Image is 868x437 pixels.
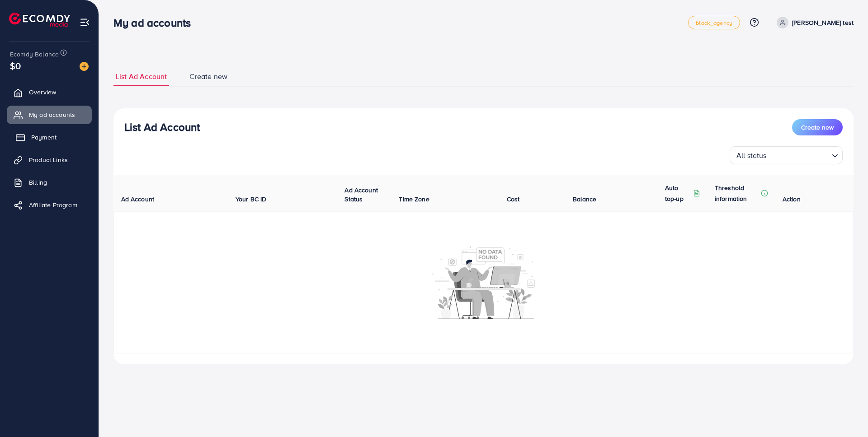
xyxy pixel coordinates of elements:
[792,119,843,135] button: Create new
[7,173,92,191] a: Billing
[236,195,267,204] span: Your BC ID
[10,59,21,72] span: $0
[830,396,861,430] iframe: Chat
[29,155,68,164] span: Product Links
[801,123,834,132] span: Create new
[665,182,691,204] p: Auto top-up
[29,200,77,209] span: Affiliate Program
[344,186,378,204] span: Ad Account Status
[31,133,57,142] span: Payment
[507,195,520,204] span: Cost
[769,147,828,162] input: Search for option
[121,195,155,204] span: Ad Account
[730,146,843,164] div: Search for option
[696,20,732,26] span: black_agency
[116,71,167,82] span: List Ad Account
[7,196,92,214] a: Affiliate Program
[399,195,429,204] span: Time Zone
[688,16,740,29] a: black_agency
[783,195,801,204] span: Action
[792,17,854,28] p: [PERSON_NAME] test
[715,182,759,204] p: Threshold information
[432,245,535,319] img: No account
[7,106,92,124] a: My ad accounts
[7,83,92,101] a: Overview
[773,17,854,28] a: [PERSON_NAME] test
[124,121,200,134] h3: List Ad Account
[29,178,47,187] span: Billing
[80,62,89,71] img: image
[29,110,75,119] span: My ad accounts
[7,128,92,146] a: Payment
[9,13,70,27] img: logo
[80,17,90,28] img: menu
[10,50,59,59] span: Ecomdy Balance
[189,71,227,82] span: Create new
[735,149,769,162] span: All status
[113,16,198,29] h3: My ad accounts
[7,151,92,169] a: Product Links
[573,195,597,204] span: Balance
[29,88,56,97] span: Overview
